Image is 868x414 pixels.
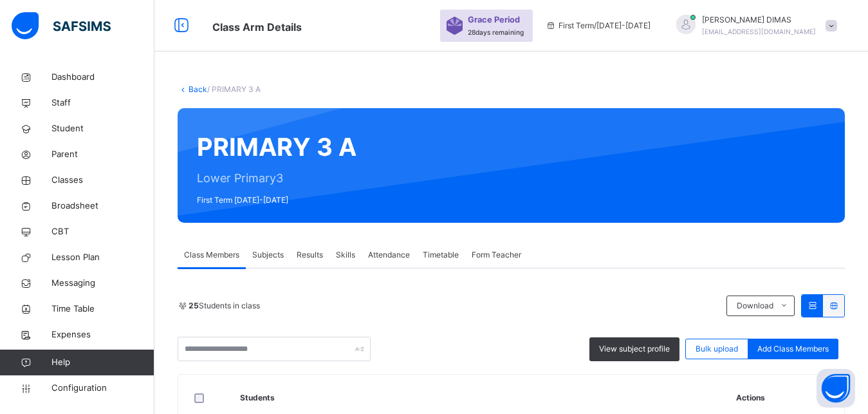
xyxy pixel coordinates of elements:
span: session/term information [546,20,651,32]
span: Results [297,249,323,261]
img: sticker-purple.71386a28dfed39d6af7621340158ba97.svg [447,17,463,35]
span: Broadsheet [51,200,154,212]
span: Expenses [51,328,154,341]
span: Attendance [368,249,410,261]
span: CBT [51,225,154,238]
span: Download [737,300,773,312]
span: 28 days remaining [468,28,524,36]
span: Skills [336,249,355,261]
span: Subjects [252,249,284,261]
span: Form Teacher [472,249,521,261]
span: Grace Period [468,14,520,26]
span: Help [51,356,154,369]
span: Class Members [184,249,239,261]
div: WILSONDIMAS [663,14,844,37]
img: safsims [12,12,111,39]
b: 25 [189,301,199,310]
span: Bulk upload [696,343,738,355]
span: Staff [51,97,154,109]
span: Student [51,122,154,135]
span: Students in class [189,300,260,312]
span: [EMAIL_ADDRESS][DOMAIN_NAME] [702,28,816,35]
span: Time Table [51,303,154,315]
span: Configuration [51,382,154,395]
span: Classes [51,174,154,187]
span: Timetable [423,249,459,261]
span: Add Class Members [757,343,829,355]
span: View subject profile [599,343,670,355]
span: Parent [51,148,154,161]
span: [PERSON_NAME] DIMAS [702,14,816,26]
button: Open asap [817,369,855,408]
span: Dashboard [51,71,154,84]
span: Lesson Plan [51,251,154,264]
span: Messaging [51,277,154,290]
span: Class Arm Details [212,21,302,33]
a: Back [189,84,207,94]
span: / PRIMARY 3 A [207,84,261,94]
